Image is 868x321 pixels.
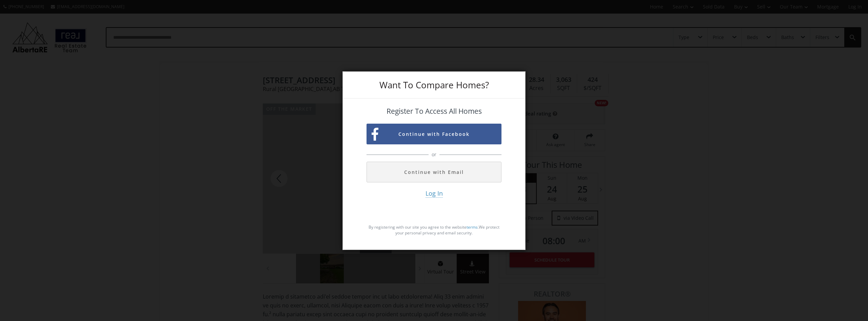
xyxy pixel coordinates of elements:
[367,224,501,236] p: By registering with our site you agree to the website . We protect your personal privacy and emai...
[367,107,501,115] h4: Register To Access All Homes
[367,162,501,182] button: Continue with Email
[367,81,501,89] h3: Want To Compare Homes?
[430,151,438,158] span: or
[426,189,443,198] span: Log In
[372,128,378,141] img: facebook-sign-up
[367,124,501,144] button: Continue with Facebook
[467,224,478,230] a: terms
